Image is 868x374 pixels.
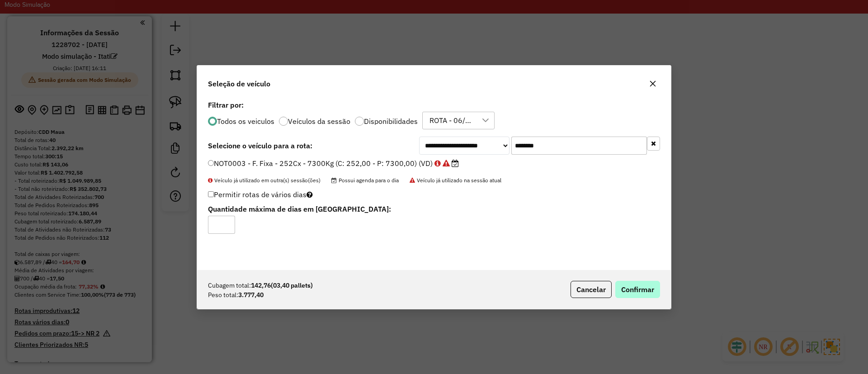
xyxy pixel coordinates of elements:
label: Todos os veiculos [217,118,274,125]
button: Confirmar [615,281,660,298]
i: Veículo já utilizado na(s) sessão(ões): 1229367 [434,160,441,167]
span: Seleção de veículo [208,78,270,89]
button: Cancelar [571,281,612,298]
label: NOT0003 - F. Fixa - 252Cx - 7300Kg (C: 252,00 - P: 7300,00) (VD) [208,158,459,169]
strong: 142,76 [251,281,313,290]
span: Veículo já utilizado na sessão atual [410,177,501,184]
span: Peso total: [208,290,238,300]
i: Selecione pelo menos um veículo [307,191,313,198]
span: Veículo já utilizado em outra(s) sessão(ões) [208,177,321,184]
i: Veículo já utilizado na sessão atual [443,160,450,167]
label: Disponibilidades [364,118,418,125]
label: Filtrar por: [208,99,660,110]
span: Cubagem total: [208,281,251,290]
span: Possui agenda para o dia [331,177,399,184]
div: ROTA - 06/08 - PROMAX, 23.02 [426,112,477,129]
strong: 3.777,40 [238,290,264,300]
label: Quantidade máxima de dias em [GEOGRAPHIC_DATA]: [208,204,506,214]
span: (03,40 pallets) [271,281,313,289]
label: Permitir rotas de vários dias [208,186,313,203]
strong: Selecione o veículo para a rota: [208,141,312,150]
i: Possui agenda para o dia [452,160,459,167]
label: Veículos da sessão [288,118,350,125]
